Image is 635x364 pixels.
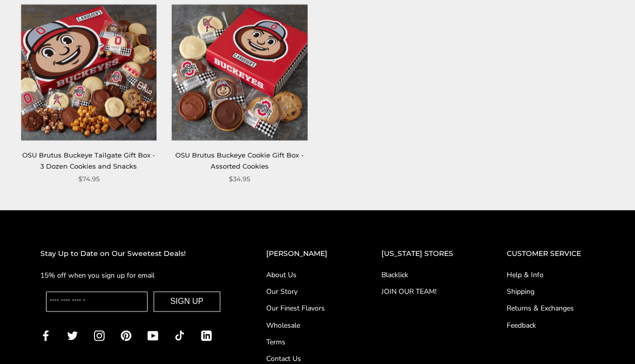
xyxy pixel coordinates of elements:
a: Terms [266,336,341,347]
input: Enter your email [46,291,148,311]
a: Blacklick [381,270,466,280]
a: Feedback [507,320,595,330]
a: Our Story [266,286,341,297]
img: OSU Brutus Buckeye Cookie Gift Box - Assorted Cookies [172,5,308,140]
a: YouTube [148,329,158,341]
img: OSU Brutus Buckeye Tailgate Gift Box - 3 Dozen Cookies and Snacks [21,5,157,140]
h2: [US_STATE] STORES [381,248,466,259]
h2: CUSTOMER SERVICE [507,248,595,259]
a: LinkedIn [201,329,212,341]
a: Help & Info [507,270,595,280]
h2: Stay Up to Date on Our Sweetest Deals! [40,248,226,259]
a: Instagram [94,329,105,341]
a: Facebook [40,329,51,341]
a: Shipping [507,286,595,297]
a: Pinterest [121,329,131,341]
a: Contact Us [266,353,341,363]
span: $34.95 [229,174,250,184]
button: SIGN UP [154,291,220,311]
p: 15% off when you sign up for email [40,270,226,281]
a: JOIN OUR TEAM! [381,286,466,297]
a: Twitter [67,329,78,341]
a: OSU Brutus Buckeye Cookie Gift Box - Assorted Cookies [175,151,304,170]
a: TikTok [174,329,185,341]
a: Our Finest Flavors [266,303,341,314]
span: $74.95 [78,174,100,184]
a: OSU Brutus Buckeye Tailgate Gift Box - 3 Dozen Cookies and Snacks [22,151,155,170]
a: About Us [266,270,341,280]
a: Wholesale [266,320,341,330]
h2: [PERSON_NAME] [266,248,341,259]
a: Returns & Exchanges [507,303,595,314]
